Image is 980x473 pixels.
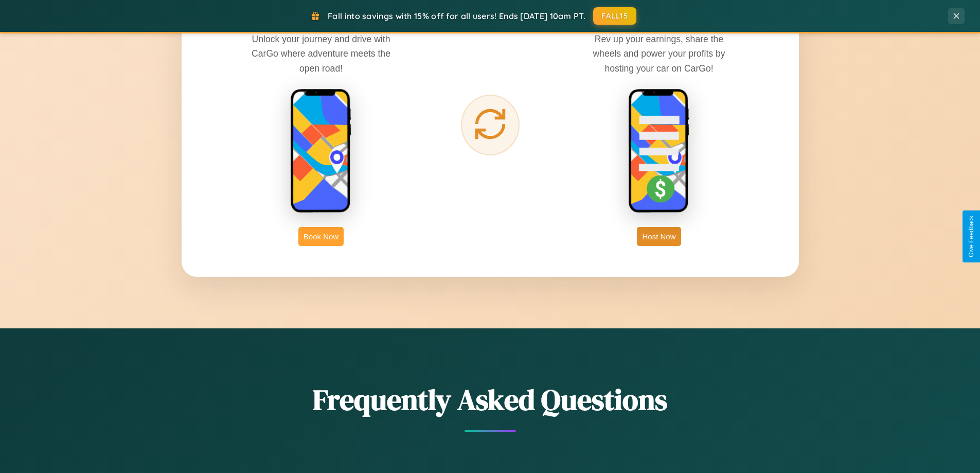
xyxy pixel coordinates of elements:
button: Host Now [637,227,681,246]
p: Unlock your journey and drive with CarGo where adventure meets the open road! [244,32,398,75]
button: Book Now [298,227,344,246]
img: rent phone [290,89,352,214]
h2: Frequently Asked Questions [182,380,799,419]
span: Fall into savings with 15% off for all users! Ends [DATE] 10am PT. [328,11,585,21]
img: host phone [628,89,690,214]
button: FALL15 [593,7,636,25]
div: Give Feedback [968,216,975,257]
p: Rev up your earnings, share the wheels and power your profits by hosting your car on CarGo! [582,32,736,75]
